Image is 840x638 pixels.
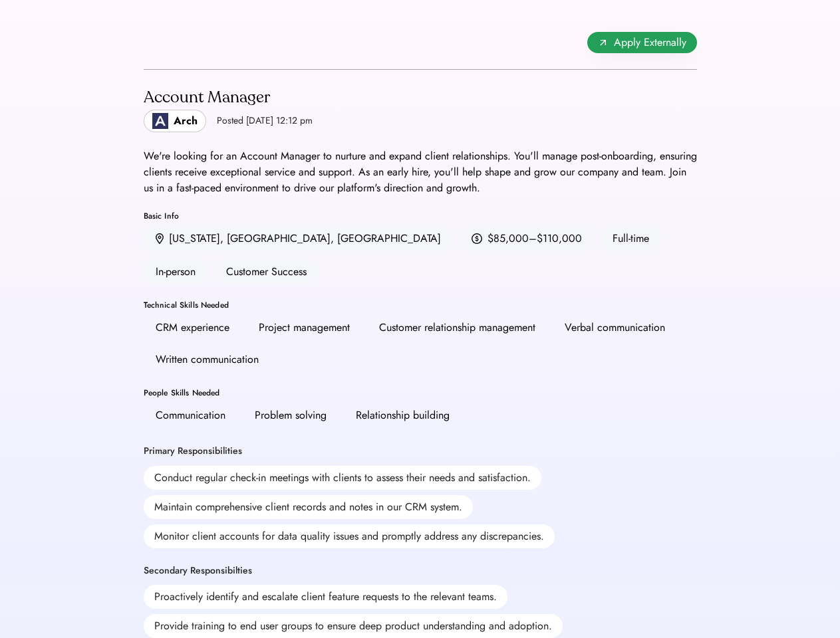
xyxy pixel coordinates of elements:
[144,301,697,309] div: Technical Skills Needed
[156,233,164,245] img: location.svg
[156,320,229,336] div: CRM experience
[217,114,313,128] div: Posted [DATE] 12:12 pm
[614,35,686,51] span: Apply Externally
[144,389,697,397] div: People Skills Needed
[472,233,482,245] img: money.svg
[144,466,541,490] div: Conduct regular check-in meetings with clients to assess their needs and satisfaction.
[259,320,350,336] div: Project management
[152,113,168,129] img: Logo_Blue_1.png
[169,231,441,247] div: [US_STATE], [GEOGRAPHIC_DATA], [GEOGRAPHIC_DATA]
[587,32,697,53] button: Apply Externally
[214,259,319,285] div: Customer Success
[565,320,665,336] div: Verbal communication
[601,225,661,252] div: Full-time
[144,445,242,458] div: Primary Responsibilities
[144,564,252,578] div: Secondary Responsibilties
[144,614,563,638] div: Provide training to end user groups to ensure deep product understanding and adoption.
[174,113,198,129] div: Arch
[144,87,313,108] div: Account Manager
[144,495,473,519] div: Maintain comprehensive client records and notes in our CRM system.
[144,585,507,609] div: Proactively identify and escalate client feature requests to the relevant teams.
[144,212,697,220] div: Basic Info
[144,259,208,285] div: In-person
[156,407,225,423] div: Communication
[488,231,582,247] div: $85,000–$110,000
[144,148,697,196] div: We're looking for an Account Manager to nurture and expand client relationships. You'll manage po...
[144,524,555,548] div: Monitor client accounts for data quality issues and promptly address any discrepancies.
[379,320,535,336] div: Customer relationship management
[156,352,259,368] div: Written communication
[356,407,450,423] div: Relationship building
[255,407,327,423] div: Problem solving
